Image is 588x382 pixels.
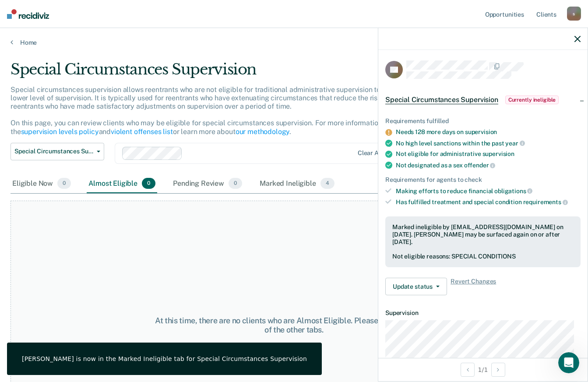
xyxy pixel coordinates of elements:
[21,127,99,136] a: supervision levels policy
[378,86,588,114] div: Special Circumstances SupervisionCurrently ineligible
[505,95,559,104] span: Currently ineligible
[461,363,475,377] button: Previous Opportunity
[385,176,581,184] div: Requirements for agents to check
[396,161,581,169] div: Not designated as a sex
[378,358,588,381] div: 1 / 1
[258,174,336,194] div: Marked Ineligible
[14,148,93,155] span: Special Circumstances Supervision
[11,60,451,85] div: Special Circumstances Supervision
[385,95,498,104] span: Special Circumstances Supervision
[491,363,505,377] button: Next Opportunity
[567,7,581,21] div: s
[392,223,574,245] div: Marked ineligible by [EMAIL_ADDRESS][DOMAIN_NAME] on [DATE]. [PERSON_NAME] may be surfaced again ...
[358,149,395,157] div: Clear agents
[505,140,525,147] span: year
[392,253,574,260] div: Not eligible reasons: SPECIAL CONDITIONS
[396,128,581,136] div: Needs 128 more days on supervision
[57,178,71,189] span: 0
[320,178,334,189] span: 4
[171,174,244,194] div: Pending Review
[396,150,581,158] div: Not eligible for administrative
[142,178,155,189] span: 0
[523,198,568,205] span: requirements
[236,127,290,136] a: our methodology
[385,278,447,295] button: Update status
[111,127,173,136] a: violent offenses list
[11,174,73,194] div: Eligible Now
[558,352,579,373] iframe: Intercom live chat
[385,117,581,125] div: Requirements fulfilled
[87,174,157,194] div: Almost Eligible
[396,187,581,195] div: Making efforts to reduce financial
[396,139,581,147] div: No high level sanctions within the past
[7,9,49,19] img: Recidiviz
[385,309,581,317] dt: Supervision
[229,178,242,189] span: 0
[152,316,436,335] div: At this time, there are no clients who are Almost Eligible. Please navigate to one of the other t...
[494,187,532,195] span: obligations
[11,85,440,136] p: Special circumstances supervision allows reentrants who are not eligible for traditional administ...
[482,150,514,157] span: supervision
[464,162,496,169] span: offender
[22,355,307,363] div: [PERSON_NAME] is now in the Marked Ineligible tab for Special Circumstances Supervision
[11,39,577,46] a: Home
[451,278,496,295] span: Revert Changes
[396,198,581,206] div: Has fulfilled treatment and special condition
